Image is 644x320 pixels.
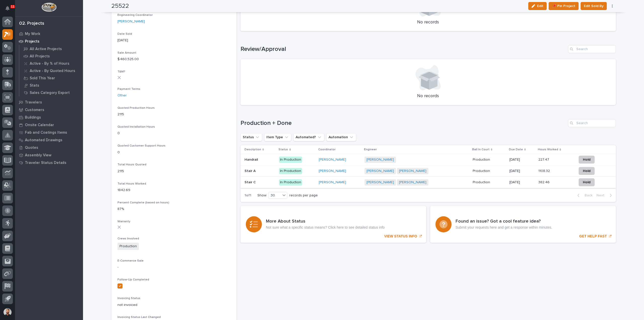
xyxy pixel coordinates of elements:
[15,114,83,121] a: Buildings
[568,119,616,127] input: Search
[583,168,590,174] span: Hold
[6,6,13,14] div: Notifications11
[25,39,39,44] p: Projects
[25,115,41,120] p: Buildings
[111,3,129,10] h2: 25522
[30,91,70,95] p: Sales Category Export
[30,76,55,81] p: Sold This Year
[584,3,603,9] span: Edit Sold By
[15,144,83,151] a: Quotes
[538,147,558,152] p: Hours Worked
[117,220,130,223] span: Warranty
[25,32,40,36] p: My Work
[117,144,166,147] span: Quoted Customer Support Hours
[19,21,44,26] div: 02. Projects
[289,193,318,198] p: records per page
[473,179,491,185] p: Production
[240,189,255,202] p: 1 of 1
[240,133,262,141] button: Status
[117,297,140,300] span: Invoicing Status
[583,157,590,163] span: Hold
[25,123,54,127] p: Onsite Calendar
[384,234,417,238] p: VIEW STATUS INFO
[19,89,83,96] a: Sales Category Export
[257,193,266,198] p: Show
[240,154,616,165] tr: HandrailHandrail In Production[PERSON_NAME] [PERSON_NAME] ProductionProduction [DATE]227.47227.47...
[117,150,230,155] p: 0
[473,157,491,162] p: Production
[596,193,608,198] span: Next
[583,179,590,185] span: Hold
[117,51,136,54] span: Sale Amount
[117,19,145,24] a: [PERSON_NAME]
[247,20,610,25] p: No records
[399,180,426,185] a: [PERSON_NAME]
[318,147,336,152] p: Coordinator
[15,136,83,144] a: Automated Drawings
[528,2,547,10] button: Edit
[25,108,44,112] p: Customers
[117,57,230,62] p: $ 460,525.00
[245,157,259,162] p: Handrail
[582,193,592,198] span: Back
[473,168,491,173] p: Production
[117,106,155,110] span: Quoted Production Hours
[579,178,595,186] button: Hold
[240,177,616,188] tr: Stair CStair C In Production[PERSON_NAME] [PERSON_NAME] [PERSON_NAME] ProductionProduction [DATE]...
[117,93,127,98] a: Other
[245,147,261,152] p: Description
[240,46,566,53] h1: Review/Approval
[579,234,607,238] p: GET HELP FAST
[264,133,291,141] button: Item Type
[266,225,385,230] p: Not sure what a specific status means? Click here to see detailed status info
[25,146,38,150] p: Quotes
[15,106,83,114] a: Customers
[430,206,616,243] a: GET HELP FAST
[319,180,346,185] a: [PERSON_NAME]
[117,88,140,91] span: Payment Terms
[293,133,324,141] button: Automated?
[19,60,83,67] a: Active - By % of Hours
[509,147,523,152] p: Due Date
[245,168,257,173] p: Stair A
[117,112,230,117] p: 2115
[15,38,83,45] a: Projects
[25,138,62,143] p: Automated Drawings
[117,243,139,250] span: Production
[509,169,535,173] p: [DATE]
[117,237,139,240] span: Crews Involved
[2,3,13,14] button: Notifications
[240,206,426,243] a: VIEW STATUS INFO
[456,219,552,224] h3: Found an issue? Got a cool feature idea?
[367,169,394,173] a: [PERSON_NAME]
[25,161,66,165] p: Traveler Status Details
[15,98,83,106] a: Travelers
[269,193,281,198] div: 30
[42,3,56,12] img: Workspace Logo
[117,201,169,204] span: Percent Complete (based on hours)
[367,180,394,185] a: [PERSON_NAME]
[30,61,69,66] p: Active - By % of Hours
[19,53,83,60] a: All Projects
[399,169,426,173] a: [PERSON_NAME]
[247,93,610,99] p: No records
[25,130,67,135] p: Fab and Coatings Items
[579,167,595,175] button: Hold
[117,302,230,308] p: not invoiced
[472,147,490,152] p: Ball In Court
[30,54,50,59] p: All Projects
[117,125,155,128] span: Quoted Installation Hours
[117,265,230,270] p: -
[15,121,83,129] a: Onsite Calendar
[117,163,146,166] span: Total Hours Quoted
[19,45,83,52] a: All Active Projects
[240,120,566,127] h1: Production + Done
[279,168,302,174] div: In Production
[11,5,14,8] p: 11
[15,159,83,166] a: Traveler Status Details
[568,45,616,53] div: Search
[319,158,346,162] a: [PERSON_NAME]
[117,188,230,193] p: 1842.69
[240,165,616,177] tr: Stair AStair A In Production[PERSON_NAME] [PERSON_NAME] [PERSON_NAME] ProductionProduction [DATE]...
